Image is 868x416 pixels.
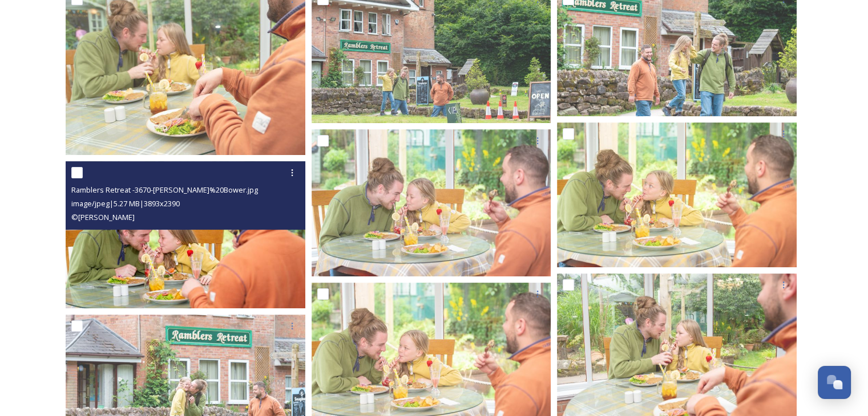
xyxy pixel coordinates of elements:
[66,161,305,308] img: Ramblers Retreat -3670-Cathy%20Bower.jpg
[71,198,180,209] span: image/jpeg | 5.27 MB | 3893 x 2390
[818,366,851,399] button: Open Chat
[557,123,797,267] img: Ramblers Retreat -3683-Cathy%20Bower.jpg
[71,212,135,222] span: © [PERSON_NAME]
[71,185,258,195] span: Ramblers Retreat -3670-[PERSON_NAME]%20Bower.jpg
[312,129,551,276] img: Ramblers Retreat -3676-Cathy%20Bower.jpg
